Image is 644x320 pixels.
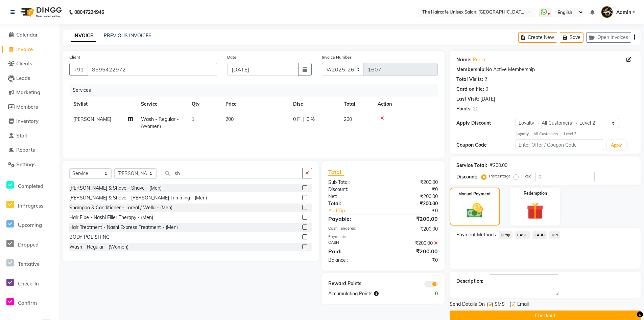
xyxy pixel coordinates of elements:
[69,224,178,231] div: Hair Treatment - Nashi Express Treatment - (Men)
[607,140,626,150] button: Apply
[490,162,507,169] div: ₹200.00
[88,63,217,76] input: Search by Name/Mobile/Email/Code
[323,240,383,247] div: CASH
[323,186,383,193] div: Discount:
[162,168,303,178] input: Search or Scan
[328,234,438,240] div: Payments
[2,46,57,54] a: Invoice
[293,116,300,123] span: 0 F
[323,207,393,214] a: Add Tip
[2,146,57,154] a: Reports
[516,131,634,137] div: All Customers → Level 2
[69,214,153,221] div: Hair Fibe - Nashi Filler Therapy - (Men)
[323,226,383,233] div: Cash Tendered:
[16,60,32,67] span: Clients
[456,278,483,285] div: Description:
[499,231,512,239] span: GPay
[480,95,495,103] div: [DATE]
[383,240,443,247] div: ₹200.00
[303,116,304,123] span: |
[456,105,472,112] div: Points:
[532,231,547,239] span: CARD
[340,97,374,112] th: Total
[192,116,194,122] span: 1
[69,204,172,211] div: Shampoo & Conditioner - Loreal / Wella - (Men)
[456,173,477,180] div: Discount:
[524,190,547,196] label: Redemption
[18,241,39,248] span: Dropped
[71,30,96,42] a: INVOICE
[2,89,57,97] a: Marketing
[16,161,35,168] span: Settings
[2,31,57,39] a: Calendar
[473,56,485,63] a: Pooja
[2,103,57,111] a: Members
[323,200,383,207] div: Total:
[16,104,38,110] span: Members
[383,247,443,255] div: ₹200.00
[2,60,57,68] a: Clients
[323,290,413,297] div: Accumulating Points
[227,54,236,60] label: Date
[456,120,516,127] div: Apply Discount
[18,300,37,306] span: Confirm
[489,173,511,179] label: Percentage
[70,84,443,97] div: Services
[521,173,531,179] label: Fixed
[515,231,530,239] span: CASH
[2,161,57,169] a: Settings
[69,243,128,251] div: Wash - Regular - (Women)
[560,32,583,43] button: Save
[18,202,43,209] span: InProgress
[344,116,352,122] span: 200
[225,116,234,122] span: 200
[323,215,383,223] div: Payable:
[18,222,42,228] span: Upcoming
[383,179,443,186] div: ₹200.00
[16,31,38,38] span: Calendar
[456,142,516,149] div: Coupon Code
[16,89,40,95] span: Marketing
[456,76,483,83] div: Total Visits:
[18,280,39,287] span: Check-In
[137,97,188,112] th: Service
[17,3,64,22] img: logo
[383,200,443,207] div: ₹200.00
[16,118,39,124] span: Inventory
[323,257,383,264] div: Balance :
[16,46,33,52] span: Invoice
[188,97,221,112] th: Qty
[516,131,533,136] strong: Loyalty →
[141,116,179,129] span: Wash - Regular - (Women)
[383,193,443,200] div: ₹200.00
[495,301,505,309] span: SMS
[518,32,557,43] button: Create New
[289,97,340,112] th: Disc
[456,231,496,238] span: Payment Methods
[2,132,57,140] a: Staff
[307,116,315,123] span: 0 %
[374,97,438,112] th: Action
[383,215,443,223] div: ₹200.00
[322,54,351,60] label: Invoice Number
[74,3,104,22] b: 08047224946
[484,76,487,83] div: 2
[516,140,604,150] input: Enter Offer / Coupon Code
[104,33,151,39] a: PREVIOUS INVOICES
[393,207,443,214] div: ₹0
[69,54,80,60] label: Client
[69,194,207,201] div: [PERSON_NAME] & Shave - [PERSON_NAME] Trimming - (Men)
[2,118,57,125] a: Inventory
[485,86,488,93] div: 0
[450,301,485,309] span: Send Details On
[461,201,488,220] img: _cash.svg
[221,97,289,112] th: Price
[16,132,28,139] span: Staff
[456,56,472,63] div: Name:
[323,179,383,186] div: Sub Total:
[458,191,491,197] label: Manual Payment
[383,186,443,193] div: ₹0
[328,169,344,176] span: Total
[383,226,443,233] div: ₹200.00
[456,86,484,93] div: Card on file:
